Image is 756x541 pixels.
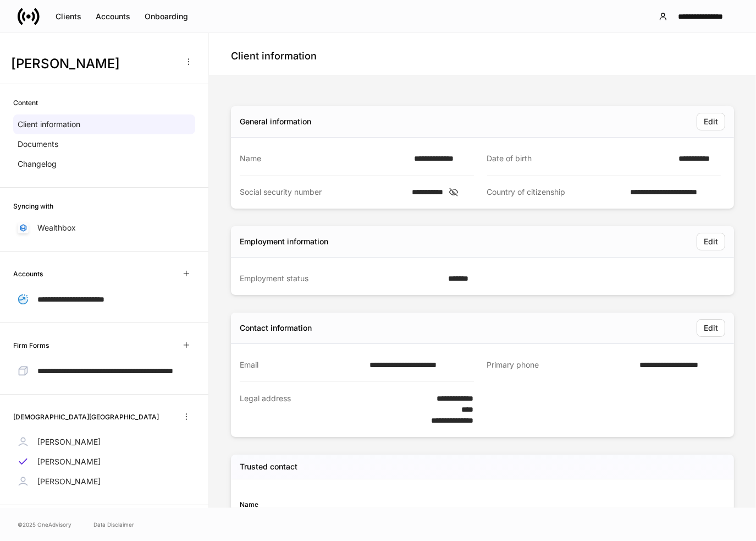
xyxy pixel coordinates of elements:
[137,8,195,25] button: Onboarding
[13,432,195,452] a: [PERSON_NAME]
[487,153,672,164] div: Date of birth
[240,273,442,284] div: Employment status
[18,520,71,529] span: © 2025 OneAdvisory
[37,476,101,487] p: [PERSON_NAME]
[487,187,624,198] div: Country of citizenship
[48,8,89,25] button: Clients
[13,218,195,238] a: Wealthbox
[18,159,57,170] p: Changelog
[37,456,101,467] p: [PERSON_NAME]
[240,393,409,426] div: Legal address
[89,8,137,25] button: Accounts
[13,412,159,422] h6: [DEMOGRAPHIC_DATA][GEOGRAPHIC_DATA]
[704,116,718,127] div: Edit
[13,340,49,351] h6: Firm Forms
[96,11,130,22] div: Accounts
[240,187,406,198] div: Social security number
[240,323,312,334] div: Contact information
[697,233,725,250] button: Edit
[13,97,38,108] h6: Content
[13,269,43,279] h6: Accounts
[487,359,633,371] div: Primary phone
[697,319,725,337] button: Edit
[240,153,407,164] div: Name
[231,50,317,63] h4: Client information
[240,499,483,510] div: Name
[56,11,81,22] div: Clients
[240,116,311,127] div: General information
[13,134,195,154] a: Documents
[704,236,718,247] div: Edit
[145,11,188,22] div: Onboarding
[37,436,101,447] p: [PERSON_NAME]
[37,222,76,233] p: Wealthbox
[13,114,195,134] a: Client information
[13,154,195,174] a: Changelog
[240,461,297,472] h5: Trusted contact
[240,236,328,247] div: Employment information
[18,139,58,150] p: Documents
[704,323,718,334] div: Edit
[13,452,195,472] a: [PERSON_NAME]
[13,472,195,491] a: [PERSON_NAME]
[13,201,53,211] h6: Syncing with
[240,359,363,370] div: Email
[11,55,175,73] h3: [PERSON_NAME]
[18,119,80,130] p: Client information
[93,520,134,529] a: Data Disclaimer
[697,113,725,130] button: Edit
